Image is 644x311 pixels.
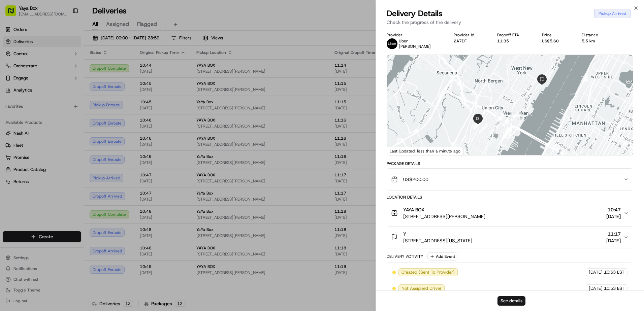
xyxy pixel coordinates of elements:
[606,213,621,220] span: [DATE]
[403,231,406,237] span: Y
[589,269,603,275] span: [DATE]
[401,269,455,275] span: Created (Sent To Provider)
[67,167,82,172] span: Pylon
[30,71,93,76] div: We're available if you need us!
[497,38,531,44] div: 11:35
[91,104,93,110] span: •
[387,19,633,26] p: Check the progress of the delivery
[7,27,123,38] p: Welcome 👋
[604,269,624,275] span: 10:53 EST
[403,237,472,244] span: [STREET_ADDRESS][US_STATE]
[502,117,511,126] div: 4
[7,116,18,127] img: Joseph V.
[387,254,423,259] div: Delivery Activity
[13,123,19,128] img: 1736555255976-a54dd68f-1ca7-489b-9aae-adbdc363a1c4
[427,252,457,261] button: Add Event
[47,167,82,172] a: Powered byPylon
[387,38,397,49] img: uber-new-logo.jpeg
[606,231,621,237] span: 11:17
[60,123,75,128] span: 8月15日
[7,7,20,20] img: Nash
[18,43,121,50] input: Got a question? Start typing here...
[606,206,621,213] span: 10:47
[387,169,633,190] button: US$200.00
[387,195,633,200] div: Location Details
[403,213,485,220] span: [STREET_ADDRESS][PERSON_NAME]
[582,38,610,44] div: 5.5 km
[542,32,571,38] div: Price
[54,148,111,160] a: 💻API Documentation
[13,105,19,110] img: 1736555255976-a54dd68f-1ca7-489b-9aae-adbdc363a1c4
[387,202,633,224] button: YAYA BOX[STREET_ADDRESS][PERSON_NAME]10:47[DATE]
[387,147,463,155] div: Last Updated: less than a minute ago
[497,32,531,38] div: Dropoff ETA
[403,206,424,213] span: YAYA BOX
[496,114,505,123] div: 5
[454,32,486,38] div: Provider Id
[14,64,26,76] img: 1756434665150-4e636765-6d04-44f2-b13a-1d7bbed723a0
[604,285,624,291] span: 10:53 EST
[606,237,621,244] span: [DATE]
[490,126,498,134] div: 6
[13,150,52,157] span: Knowledge Base
[4,148,54,160] a: 📗Knowledge Base
[7,98,18,109] img: Joana Marie Avellanoza
[104,86,123,94] button: See all
[7,88,45,93] div: Past conversations
[7,64,19,76] img: 1736555255976-a54dd68f-1ca7-489b-9aae-adbdc363a1c4
[510,112,518,121] div: 3
[399,38,431,44] p: Uber
[589,285,603,291] span: [DATE]
[403,176,428,183] span: US$200.00
[387,227,633,248] button: Y[STREET_ADDRESS][US_STATE]11:17[DATE]
[30,64,110,71] div: Start new chat
[56,123,58,128] span: •
[21,104,89,110] span: [PERSON_NAME] [PERSON_NAME]
[511,111,519,120] div: 1
[115,66,123,74] button: Start new chat
[94,104,110,110] span: 9月17日
[401,285,442,291] span: Not Assigned Driver
[7,151,12,157] div: 📗
[479,124,488,133] div: 7
[454,38,466,44] button: 2A7DF
[387,8,443,19] span: Delivery Details
[64,150,108,157] span: API Documentation
[582,32,610,38] div: Distance
[399,44,431,49] span: [PERSON_NAME]
[21,123,55,128] span: [PERSON_NAME]
[497,296,525,306] button: See details
[387,32,443,38] div: Provider
[57,151,62,157] div: 💻
[387,161,633,166] div: Package Details
[542,38,571,44] div: US$5.60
